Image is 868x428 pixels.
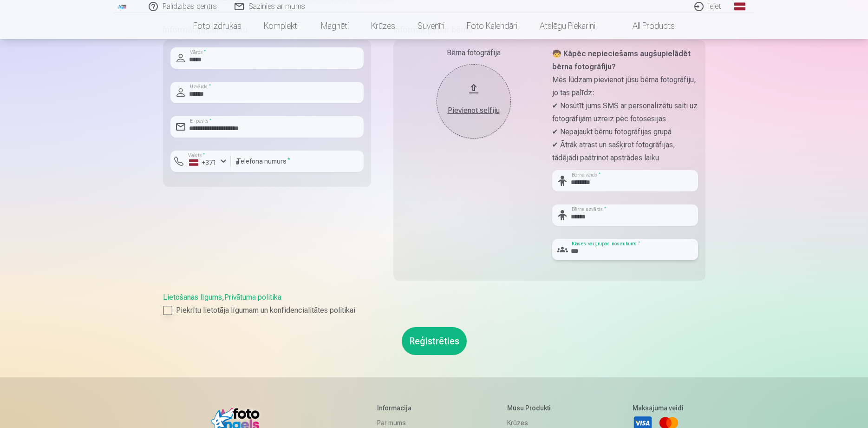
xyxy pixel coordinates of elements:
a: Suvenīri [406,13,456,39]
button: Valsts*+371 [170,151,231,172]
button: Reģistrēties [402,327,467,355]
h5: Informācija [377,403,431,413]
a: Atslēgu piekariņi [529,13,607,39]
h5: Mūsu produkti [507,403,556,413]
a: Lietošanas līgums [163,293,222,302]
button: Pievienot selfiju [437,64,511,138]
a: Privātuma politika [224,293,281,302]
img: /fa1 [117,4,128,9]
strong: 🧒 Kāpēc nepieciešams augšupielādēt bērna fotogrāfiju? [552,49,691,71]
p: ✔ Nepajaukt bērnu fotogrāfijas grupā [552,125,698,138]
label: Piekrītu lietotāja līgumam un konfidencialitātes politikai [163,305,705,316]
div: , [163,292,705,316]
p: Mēs lūdzam pievienot jūsu bērna fotogrāfiju, jo tas palīdz: [552,73,698,99]
p: ✔ Ātrāk atrast un sašķirot fotogrāfijas, tādējādi paātrinot apstrādes laiku [552,138,698,165]
p: ✔ Nosūtīt jums SMS ar personalizētu saiti uz fotogrāfijām uzreiz pēc fotosesijas [552,99,698,125]
div: Pievienot selfiju [446,105,502,116]
div: +371 [189,158,217,167]
label: Valsts [185,152,208,159]
a: Krūzes [360,13,406,39]
a: Foto kalendāri [456,13,529,39]
a: All products [607,13,686,39]
a: Foto izdrukas [182,13,253,39]
a: Komplekti [253,13,310,39]
a: Magnēti [310,13,360,39]
div: Bērna fotogrāfija [401,47,547,59]
h5: Maksājuma veidi [633,403,684,413]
